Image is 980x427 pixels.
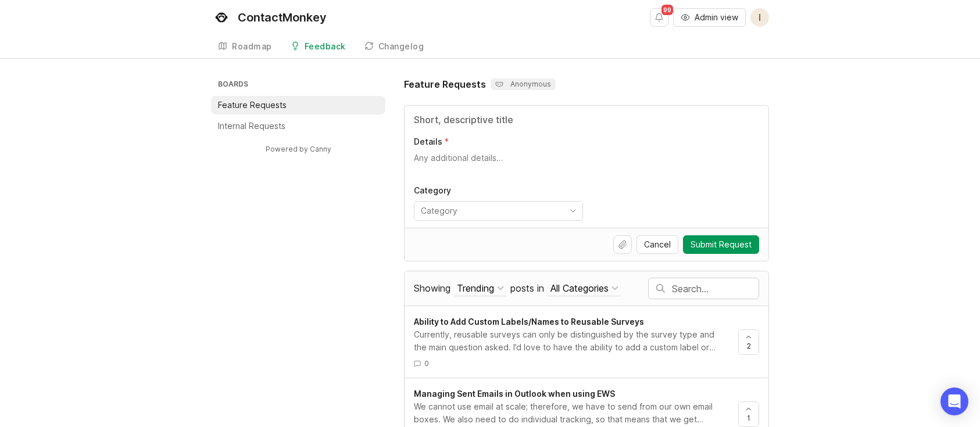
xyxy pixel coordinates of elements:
[211,117,385,135] a: Internal Requests
[673,8,746,27] button: Admin view
[672,282,759,295] input: Search…
[404,77,486,91] h1: Feature Requests
[238,12,327,23] div: ContactMonkey
[414,201,583,221] div: toggle menu
[414,328,729,354] div: Currently, reusable surveys can only be distinguished by the survey type and the main question as...
[750,8,769,27] button: I
[378,42,424,51] div: Changelog
[264,142,333,156] a: Powered by Canny
[747,413,750,423] span: 1
[414,282,450,294] span: Showing
[661,5,673,15] span: 99
[421,204,563,217] input: Category
[414,152,759,175] textarea: Details
[691,239,752,250] span: Submit Request
[455,281,506,296] button: Showing
[424,358,429,368] span: 0
[232,42,272,51] div: Roadmap
[683,235,759,254] button: Submit Request
[216,77,385,94] h3: Boards
[940,387,968,415] div: Open Intercom Messenger
[218,120,285,132] p: Internal Requests
[636,235,678,254] button: Cancel
[414,315,738,368] a: Ability to Add Custom Labels/Names to Reusable SurveysCurrently, reusable surveys can only be dis...
[564,206,582,216] svg: toggle icon
[414,317,644,326] span: Ability to Add Custom Labels/Names to Reusable Surveys
[305,42,346,51] div: Feedback
[495,80,551,89] p: Anonymous
[759,10,761,24] span: I
[414,136,442,148] p: Details
[414,185,583,196] p: Category
[211,35,279,59] a: Roadmap
[747,341,751,351] span: 2
[650,8,668,27] button: Notifications
[218,99,287,111] p: Feature Requests
[644,239,671,250] span: Cancel
[414,113,759,127] input: Title
[211,7,232,28] img: ContactMonkey logo
[457,282,494,295] div: Trending
[738,329,759,355] button: 2
[550,282,609,295] div: All Categories
[414,400,729,426] div: We cannot use email at scale; therefore, we have to send from our own email boxes. We also need t...
[695,12,738,23] span: Admin view
[548,281,621,296] button: posts in
[510,282,544,294] span: posts in
[284,35,353,59] a: Feedback
[738,401,759,427] button: 1
[357,35,431,59] a: Changelog
[613,235,632,254] button: Upload file
[414,389,615,399] span: Managing Sent Emails in Outlook when using EWS
[211,96,385,114] a: Feature Requests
